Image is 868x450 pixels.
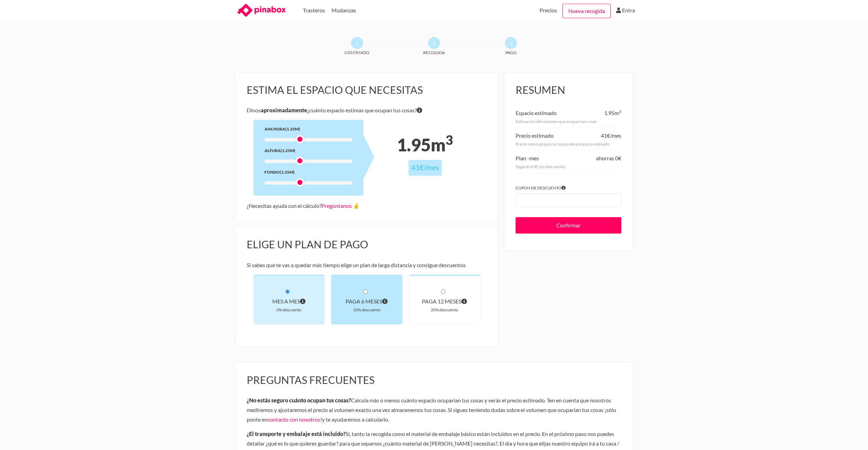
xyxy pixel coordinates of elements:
[247,84,487,97] h3: Estima el espacio que necesitas
[300,297,306,306] span: Pagas al principio de cada mes por el volumen que ocupan tus cosas. A diferencia de otros planes ...
[445,132,453,148] sup: 3
[342,306,391,313] div: 10% descuento
[281,148,295,153] span: (1.25m)
[431,134,453,155] span: m
[516,118,621,125] div: Estimación del volumen que ocupan tus cosas
[516,153,539,163] div: Plan -
[516,184,621,191] label: Cupon de descuento
[264,168,352,176] div: Fondo
[332,49,383,56] span: Contenido
[462,297,467,306] span: Pagas cada 12 meses por el volumen que ocupan tus cosas. El precio incluye el descuento de 20% y ...
[247,238,487,251] h3: Elige un plan de pago
[604,110,614,116] span: 1.95
[561,184,566,191] span: Si tienes algún cupón introdúcelo para aplicar el descuento
[428,37,440,49] span: 2
[601,132,610,139] span: 41€
[264,125,352,133] div: Anchura
[264,297,314,306] div: Mes a mes
[351,37,363,49] span: 1
[516,131,554,140] div: Precio estimado
[516,163,621,170] div: Pagarás 41€ (sin descuento)
[247,430,346,437] b: ¿El transporte y embalaje está incluido?
[529,155,539,161] span: mes
[247,201,487,211] div: ¿Necesitas ayuda con el cálculo?
[397,134,431,155] span: 1.95
[247,105,487,115] p: Dinos ¿cuánto espacio estimas que ocupan tus cosas?
[417,105,422,115] span: Si tienes dudas sobre volumen exacto de tus cosas no te preocupes porque nuestro equipo te dirá e...
[261,107,307,113] b: aproximadamente
[247,374,622,387] h3: Preguntas frecuentes
[596,153,621,163] div: ahorras 0€
[516,84,621,97] h3: Resumen
[264,306,314,313] div: 0% descuento
[562,4,611,18] a: Nueva recogida
[505,37,517,49] span: 3
[516,140,621,148] div: Precio mensual que corresponde al espacio estimado
[516,108,557,118] div: Espacio estimado
[619,109,621,114] sup: 3
[247,396,622,424] p: Calcula más o menos cuánto espacio ocuparían tus cosas y verás el precio estimado. Ten en cuenta ...
[745,362,868,450] iframe: Chat Widget
[516,217,621,234] input: Confirmar
[420,306,469,313] div: 20% descuento
[420,297,469,306] div: paga 12 meses
[247,397,351,403] b: ¿No estás seguro cuánto ocupan tus cosas?
[409,49,460,56] span: Recogida
[382,297,388,306] span: Pagas cada 6 meses por el volumen que ocupan tus cosas. El precio incluye el descuento de 10% y e...
[247,260,487,270] p: Si sabes que te vas a quedar más tiempo elige un plan de larga distancia y consigue descuentos
[614,110,621,116] span: m
[268,416,322,423] a: contacto con nosotros!
[745,362,868,450] div: Widget de chat
[610,132,621,139] span: /mes
[321,202,360,209] a: Pregúntanos 🤞
[342,297,391,306] div: paga 6 meses
[411,163,424,172] span: 41€
[264,147,352,154] div: Altura
[424,163,439,172] span: /mes
[485,49,537,56] span: Pago
[280,170,295,175] span: (1.25m)
[285,126,300,132] span: (1.25m)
